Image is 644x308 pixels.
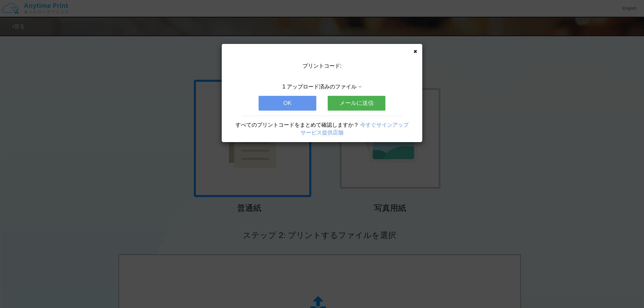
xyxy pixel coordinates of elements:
[282,84,357,89] span: 1 アップロード済みのファイル
[235,122,359,128] span: すべてのプリントコードをまとめて確認しますか？
[360,122,409,128] a: 今すぐサインアップ
[301,130,343,135] a: サービス提供店舗
[259,96,316,111] button: OK
[328,96,385,111] button: メールに送信
[303,63,341,69] span: プリントコード:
